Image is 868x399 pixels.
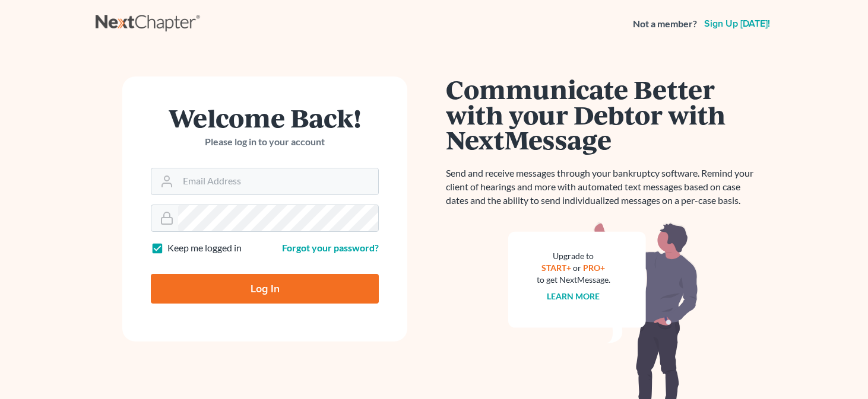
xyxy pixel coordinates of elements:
[151,274,379,304] input: Log In
[702,19,772,28] a: Sign up [DATE]!
[537,250,610,262] div: Upgrade to
[547,291,600,301] a: Learn more
[446,167,761,208] p: Send and receive messages through your bankruptcy software. Remind your client of hearings and mo...
[542,263,572,273] a: START+
[446,76,761,152] h1: Communicate Better with your Debtor with NextMessage
[537,274,610,286] div: to get NextMessage.
[167,241,242,255] label: Keep me logged in
[178,168,378,194] input: Email Address
[574,263,582,273] span: or
[151,135,379,149] p: Please log in to your account
[633,17,697,31] strong: Not a member?
[584,263,606,273] a: PRO+
[151,105,379,130] h1: Welcome Back!
[282,242,379,253] a: Forgot your password?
